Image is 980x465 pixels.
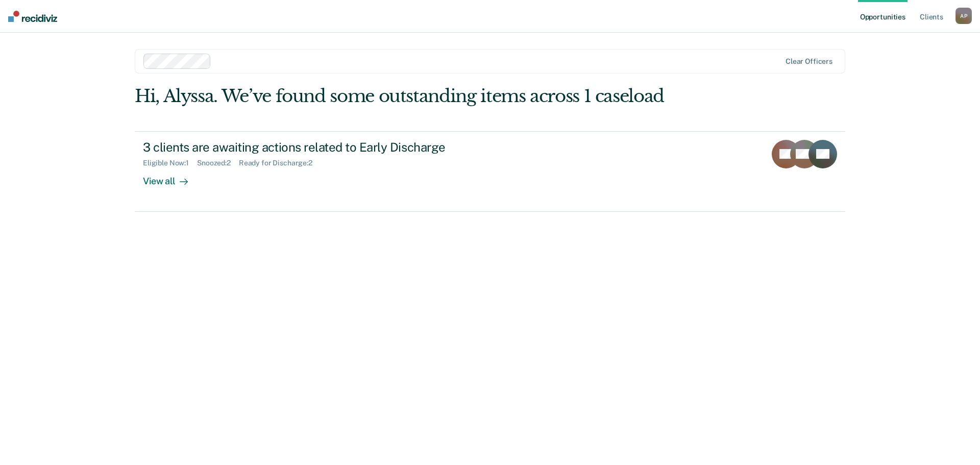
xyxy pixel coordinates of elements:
div: A P [955,8,972,24]
img: Recidiviz [8,11,57,22]
div: Clear officers [786,57,832,66]
div: 3 clients are awaiting actions related to Early Discharge [143,140,501,155]
div: View all [143,167,200,187]
div: Hi, Alyssa. We’ve found some outstanding items across 1 caseload [135,86,703,107]
button: AP [955,8,972,24]
div: Snoozed : 2 [197,159,239,167]
div: Eligible Now : 1 [143,159,197,167]
div: Ready for Discharge : 2 [239,159,321,167]
a: 3 clients are awaiting actions related to Early DischargeEligible Now:1Snoozed:2Ready for Dischar... [135,131,845,212]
